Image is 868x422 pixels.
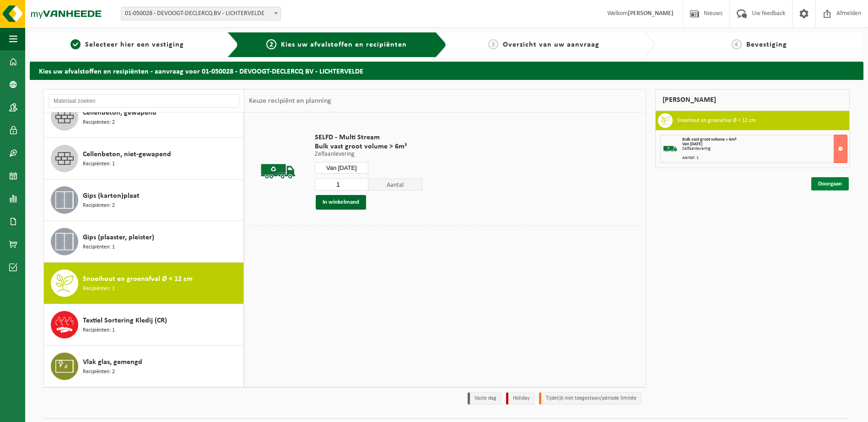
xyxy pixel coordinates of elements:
[266,39,276,49] span: 2
[506,392,534,405] li: Holiday
[468,392,501,405] li: Vaste dag
[83,232,154,243] span: Gips (plaaster, pleister)
[44,179,244,221] button: Gips (karton)plaat Recipiënten: 2
[488,39,498,49] span: 3
[121,7,280,20] span: 01-050028 - DEVOOGT-DECLERCQ BV - LICHTERVELDE
[70,39,81,49] span: 1
[44,138,244,179] button: Cellenbeton, niet-gewapend Recipiënten: 1
[34,39,220,50] a: 1Selecteer hier een vestiging
[30,62,863,79] h2: Kies uw afvalstoffen en recipiënten - aanvraag voor 01-050028 - DEVOOGT-DECLERCQ BV - LICHTERVELDE
[83,326,115,335] span: Recipiënten: 1
[83,368,115,376] span: Recipiënten: 2
[281,41,407,48] span: Kies uw afvalstoffen en recipiënten
[83,274,193,285] span: Snoeihout en groenafval Ø < 12 cm
[83,285,115,293] span: Recipiënten: 1
[44,221,244,263] button: Gips (plaaster, pleister) Recipiënten: 1
[44,304,244,346] button: Textiel Sortering Kledij (CR) Recipiënten: 1
[315,151,422,158] p: Zelfaanlevering
[44,263,244,304] button: Snoeihout en groenafval Ø < 12 cm Recipiënten: 1
[682,156,847,160] div: Aantal: 1
[83,149,171,160] span: Cellenbeton, niet-gewapend
[44,96,244,138] button: Cellenbeton, gewapend Recipiënten: 2
[732,39,742,49] span: 4
[677,113,756,128] h3: Snoeihout en groenafval Ø < 12 cm
[628,10,674,17] strong: [PERSON_NAME]
[682,142,702,147] strong: Van [DATE]
[83,243,115,252] span: Recipiënten: 1
[503,41,599,48] span: Overzicht van uw aanvraag
[121,7,281,21] span: 01-050028 - DEVOOGT-DECLERCQ BV - LICHTERVELDE
[539,392,642,405] li: Tijdelijk niet toegestaan/période limitée
[315,142,422,151] span: Bulk vast groot volume > 6m³
[83,315,167,326] span: Textiel Sortering Kledij (CR)
[49,94,239,108] input: Materiaal zoeken
[682,147,847,151] div: Zelfaanlevering
[368,179,422,190] span: Aantal
[315,133,422,142] span: SELFD - Multi Stream
[83,107,156,118] span: Cellenbeton, gewapend
[83,118,115,127] span: Recipiënten: 2
[44,346,244,387] button: Vlak glas, gemengd Recipiënten: 2
[83,160,115,169] span: Recipiënten: 1
[83,357,142,368] span: Vlak glas, gemengd
[811,177,849,190] a: Doorgaan
[655,89,850,111] div: [PERSON_NAME]
[682,137,736,142] span: Bulk vast groot volume > 6m³
[244,90,336,112] div: Keuze recipiënt en planning
[83,190,140,201] span: Gips (karton)plaat
[83,201,115,210] span: Recipiënten: 2
[85,41,184,48] span: Selecteer hier een vestiging
[315,162,369,174] input: Selecteer datum
[746,41,787,48] span: Bevestiging
[316,195,366,210] button: In winkelmand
